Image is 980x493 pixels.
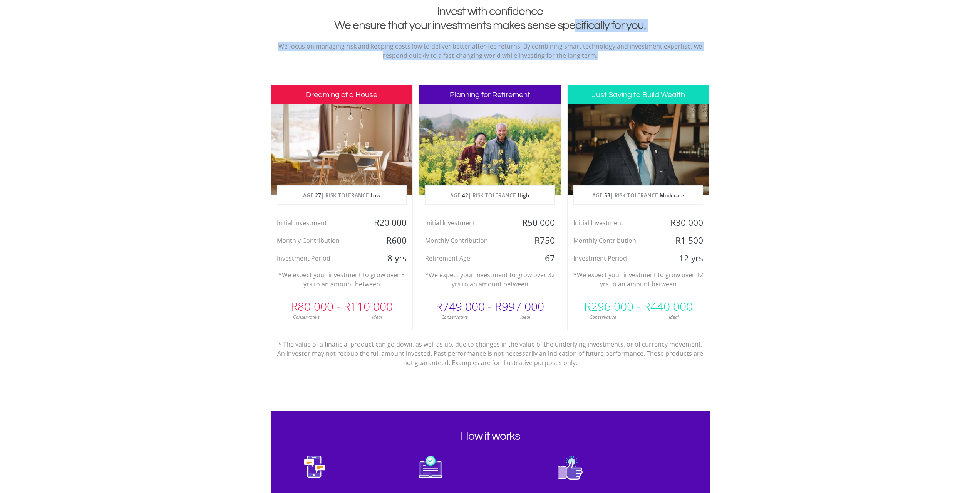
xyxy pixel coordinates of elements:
[425,270,555,289] p: *We expect your investment to grow over 32 yrs to an amount between
[277,270,407,289] p: *We expect your investment to grow over 8 yrs to an amount between
[568,295,709,318] div: R296 000 - R440 000
[271,252,365,264] div: Investment Period
[276,42,704,60] p: We focus on managing risk and keeping costs low to deliver better after-fee returns. By combining...
[304,456,325,489] img: 1-yourself.svg
[662,252,709,264] div: 12 yrs
[558,456,583,491] img: 3-relax.svg
[573,270,703,289] p: *We expect your investment to grow over 12 yrs to an amount between
[342,314,412,321] div: Ideal
[365,235,412,246] div: R600
[271,217,365,229] div: Initial Investment
[662,235,709,246] div: R1 500
[568,217,662,229] div: Initial Investment
[419,314,490,321] div: Conservative
[271,85,412,104] h3: Dreaming of a House
[276,5,704,32] h2: Invest with confidence We ensure that your investments makes sense specifically for you.
[514,252,561,264] div: 67
[568,314,638,321] div: Conservative
[574,186,703,205] p: AGE: | RISK TOLERANCE:
[568,85,709,104] h3: Just Saving to Build Wealth
[419,295,561,318] div: R749 000 - R997 000
[419,235,514,246] div: Monthly Contribution
[370,192,380,199] span: Low
[271,295,412,318] div: R80 000 - R110 000
[568,252,662,264] div: Investment Period
[276,330,704,367] p: * The value of a financial product can go down, as well as up, due to changes in the value of the...
[277,186,406,205] p: AGE: | RISK TOLERANCE:
[419,217,514,229] div: Initial Investment
[419,252,514,264] div: Retirement Age
[419,456,442,490] img: 2-portfolio.svg
[514,217,561,229] div: R50 000
[514,235,561,246] div: R750
[660,192,684,199] span: Moderate
[419,85,561,104] h3: Planning for Retirement
[662,217,709,229] div: R30 000
[315,192,321,199] span: 27
[638,314,709,321] div: Ideal
[289,429,692,443] h2: How it works
[462,192,468,199] span: 42
[426,186,554,205] p: AGE: | RISK TOLERANCE:
[271,235,365,246] div: Monthly Contribution
[568,235,662,246] div: Monthly Contribution
[365,252,412,264] div: 8 yrs
[518,192,529,199] span: High
[490,314,561,321] div: Ideal
[271,314,342,321] div: Conservative
[604,192,610,199] span: 53
[365,217,412,229] div: R20 000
